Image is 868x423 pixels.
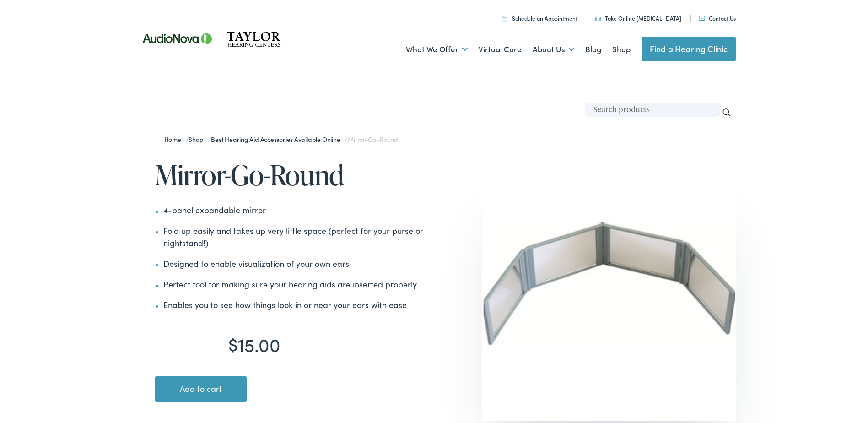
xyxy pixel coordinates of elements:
img: utility icon [699,16,705,21]
span: Mirror-Go-Round [348,135,398,144]
a: Shop [189,135,208,144]
a: Blog [585,33,601,66]
a: Best Hearing Aid Accessories Available Online [211,135,345,144]
a: Schedule an Appointment [502,14,577,22]
img: mirror-go-round [482,167,736,421]
a: Contact Us [699,14,736,22]
li: Designed to enable visualization of your own ears [155,257,434,270]
img: utility icon [502,15,507,21]
input: Search products [585,103,720,117]
li: Perfect tool for making sure your hearing aids are inserted properly [155,278,434,290]
li: Fold up easily and takes up very little space (perfect for your purse or nightstand!) [155,224,434,249]
li: Enables you to see how things look in or near your ears with ease [155,298,434,311]
input: Search [722,108,732,118]
img: utility icon [595,16,601,21]
a: Home [164,135,186,144]
a: What We Offer [406,33,468,66]
span: $ [228,331,238,357]
bdi: 15.00 [228,331,280,357]
li: 4-panel expandable mirror [155,204,434,216]
a: Take Online [MEDICAL_DATA] [595,14,681,22]
span: / / / [164,135,398,144]
button: Add to cart [155,376,247,402]
a: Shop [612,33,631,66]
a: Virtual Care [479,33,522,66]
a: Find a Hearing Clinic [642,37,736,61]
a: About Us [533,33,574,66]
h1: Mirror-Go-Round [155,160,434,190]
